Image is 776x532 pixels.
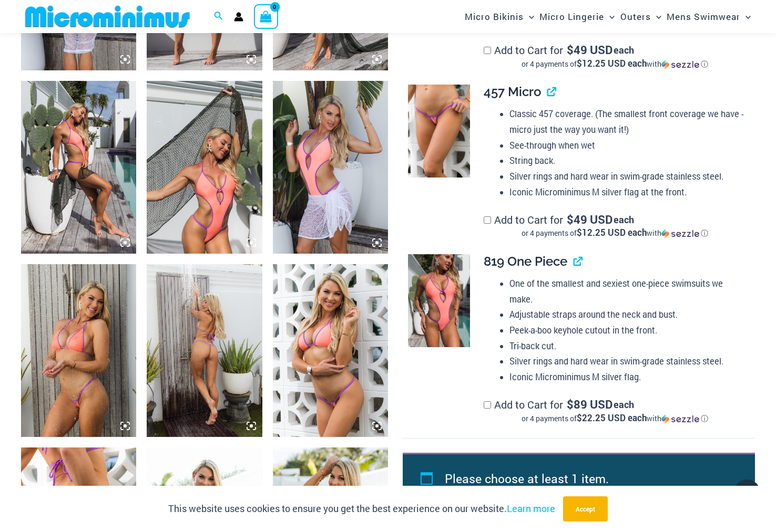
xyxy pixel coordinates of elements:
div: or 4 payments of$12.25 USD eachwithSezzle Click to learn more about Sezzle [484,228,747,238]
label: Add to Cart for [484,213,747,239]
label: Add to Cart for [484,43,747,69]
a: Account icon link [234,12,243,22]
span: $12.25 USD each [577,57,647,69]
span: Outers [620,3,651,30]
img: Wild Card Neon Bliss 312 Top 457 Micro 01 [273,264,388,437]
img: Wild Card Neon Bliss 312 Top 457 Micro 07 [147,264,262,437]
span: 49 USD [567,45,612,55]
img: Wild Card Neon Bliss 819 One Piece St Martin 5996 Sarong 01 [273,81,388,254]
li: Peek-a-boo keyhole cutout in the front. [509,322,747,338]
span: Micro Bikinis [465,3,524,30]
li: Silver rings and hard wear in swim-grade stainless steel. [509,169,747,184]
span: Micro Lingerie [539,3,604,30]
li: Classic 457 coverage. (The smallest front coverage we have - micro just the way you want it!) [509,106,747,137]
a: Micro LingerieMenu ToggleMenu Toggle [537,3,617,30]
input: Add to Cart for$49 USD eachor 4 payments of$12.25 USD eachwithSezzle Click to learn more about Se... [484,47,491,54]
div: or 4 payments of$12.25 USD eachwithSezzle Click to learn more about Sezzle [484,59,747,69]
a: Learn more [507,502,555,515]
input: Add to Cart for$49 USD eachor 4 payments of$12.25 USD eachwithSezzle Click to learn more about Se... [484,216,491,224]
label: Add to Cart for [484,398,747,424]
nav: Site Navigation [461,2,755,32]
div: or 4 payments of$22.25 USD eachwithSezzle Click to learn more about Sezzle [484,413,747,424]
img: Wild Card Neon Bliss 819 One Piece St Martin 5996 Sarong 07v2 [21,81,136,254]
span: 49 USD [567,214,612,225]
li: See-through when wet [509,138,747,153]
img: Wild Card Neon Bliss 312 Top 457 Micro 04 [408,85,470,178]
span: each [614,214,634,225]
img: Wild Card Neon Bliss 819 One Piece St Martin 5996 Sarong 09 [147,81,262,254]
a: OutersMenu ToggleMenu Toggle [618,3,664,30]
img: MM SHOP LOGO FLAT [21,5,194,28]
span: $ [567,212,574,227]
span: 457 Micro [484,84,541,99]
span: 819 One Piece [484,254,567,269]
span: Mens Swimwear [667,3,740,30]
span: $12.25 USD each [577,226,647,238]
span: $ [567,397,574,412]
img: Sezzle [661,60,699,69]
img: Wild Card Neon Bliss 819 One Piece 04 [408,254,470,347]
span: $22.25 USD each [577,412,647,424]
span: Menu Toggle [740,3,751,30]
div: or 4 payments of with [484,413,747,424]
div: or 4 payments of with [484,228,747,238]
li: Please choose at least 1 item. [445,466,731,491]
li: Tri-back cut. [509,338,747,354]
input: Add to Cart for$89 USD eachor 4 payments of$22.25 USD eachwithSezzle Click to learn more about Se... [484,401,491,409]
a: Micro BikinisMenu ToggleMenu Toggle [462,3,537,30]
button: Accept [563,496,608,521]
span: each [614,399,634,410]
span: $ [567,42,574,57]
p: This website uses cookies to ensure you get the best experience on our website. [168,501,555,517]
li: Iconic Microminimus M silver flag. [509,369,747,385]
span: Menu Toggle [604,3,615,30]
a: View Shopping Cart, empty [254,4,278,28]
a: Search icon link [214,10,223,24]
span: each [614,45,634,55]
span: 89 USD [567,399,612,410]
a: Mens SwimwearMenu ToggleMenu Toggle [664,3,753,30]
div: or 4 payments of with [484,59,747,69]
li: Silver rings and hard wear in swim-grade stainless steel. [509,353,747,369]
li: Adjustable straps around the neck and bust. [509,307,747,322]
img: Sezzle [661,229,699,238]
img: Sezzle [661,414,699,424]
img: Wild Card Neon Bliss 312 Top 457 Micro 06 [21,264,136,437]
li: String back. [509,153,747,169]
span: Menu Toggle [651,3,661,30]
span: Menu Toggle [524,3,534,30]
li: Iconic Microminimus M silver flag at the front. [509,184,747,200]
li: One of the smallest and sexiest one-piece swimsuits we make. [509,276,747,307]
